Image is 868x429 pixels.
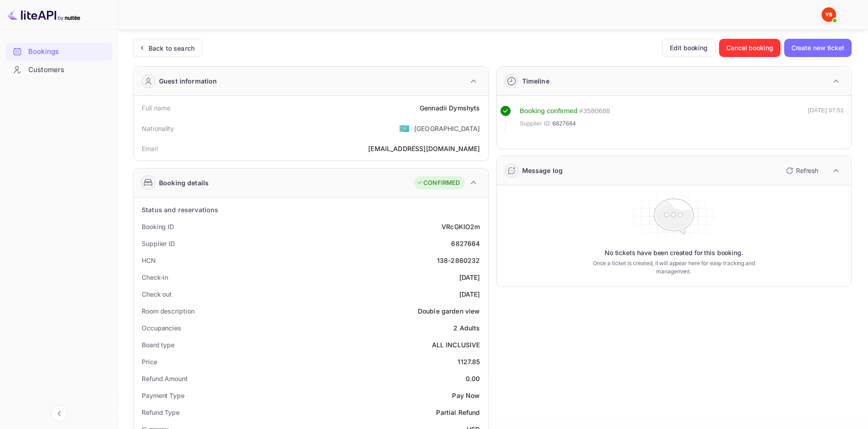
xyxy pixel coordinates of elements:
[142,289,172,299] div: Check out
[432,340,480,350] div: ALL INCLUSIVE
[662,39,715,57] button: Edit booking
[159,178,209,188] div: Booking details
[781,163,822,178] button: Refresh
[142,340,175,350] div: Board type
[453,323,480,333] div: 2 Adults
[578,259,769,276] p: Once a ticket is created, it will appear here for easy tracking and management.
[28,47,108,57] div: Bookings
[368,144,480,153] div: [EMAIL_ADDRESS][DOMAIN_NAME]
[142,323,181,333] div: Occupancies
[142,205,218,214] div: Status and reservations
[719,39,781,57] button: Cancel booking
[142,144,158,153] div: Email
[5,61,113,79] div: Customers
[142,408,180,417] div: Refund Type
[142,306,194,316] div: Room description
[459,272,480,282] div: [DATE]
[159,76,217,86] div: Guest information
[520,119,552,128] span: Supplier ID:
[552,119,576,128] span: 6827664
[452,391,480,400] div: Pay Now
[418,306,480,316] div: Double garden view
[466,374,480,383] div: 0.00
[142,103,170,113] div: Full name
[399,120,410,136] span: United States
[579,106,610,116] div: # 3580688
[416,178,460,188] div: CONFIRMED
[522,166,563,175] div: Message log
[822,7,836,22] img: Yandex Support
[142,272,168,282] div: Check-in
[605,248,743,257] p: No tickets have been created for this booking.
[522,76,550,86] div: Timeline
[142,374,188,383] div: Refund Amount
[796,166,818,175] p: Refresh
[442,222,480,231] div: VRcGKIO2m
[420,103,480,113] div: Gennadii Dymshyts
[142,256,156,265] div: HCN
[436,408,480,417] div: Partial Refund
[414,124,480,133] div: [GEOGRAPHIC_DATA]
[5,43,113,60] a: Bookings
[457,357,480,366] div: 1127.85
[459,289,480,299] div: [DATE]
[5,43,113,61] div: Bookings
[5,61,113,78] a: Customers
[51,405,67,422] button: Collapse navigation
[7,7,80,22] img: LiteAPI logo
[142,239,175,248] div: Supplier ID
[808,106,844,132] div: [DATE] 07:51
[142,357,157,366] div: Price
[149,43,195,53] div: Back to search
[437,256,480,265] div: 138-2860232
[142,222,174,231] div: Booking ID
[784,39,852,57] button: Create new ticket
[451,239,480,248] div: 6827664
[142,391,185,400] div: Payment Type
[28,65,108,75] div: Customers
[520,106,578,116] div: Booking confirmed
[142,124,175,133] div: Nationality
